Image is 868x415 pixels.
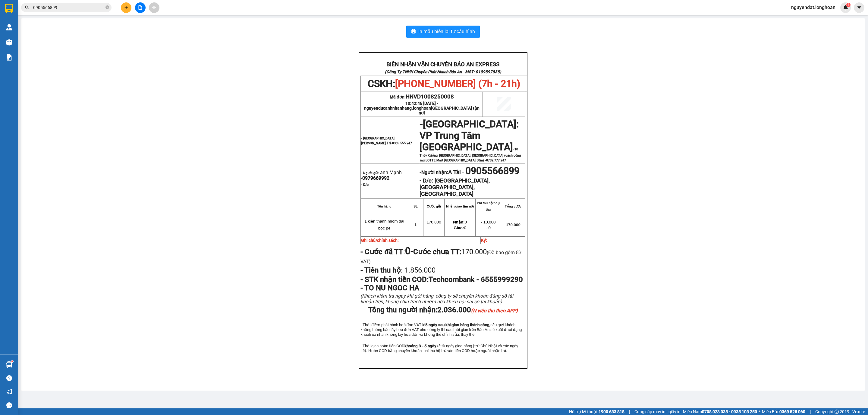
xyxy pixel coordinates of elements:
span: 1 [414,223,417,227]
strong: Tên hàng [377,204,391,208]
span: - Thời gian hoàn tiền COD kể từ ngày giao hàng (trừ Chủ Nhật và các ngày Lễ). Hoàn COD bằng chuyể... [360,344,518,353]
span: 170.000 [506,223,520,227]
span: (Khách kiểm tra ngay khi gửi hàng, công ty sẽ chuyển khoản đúng số tài khoản trên, không chịu trá... [360,293,513,304]
button: plus [121,2,131,13]
img: solution-icon [6,54,12,61]
span: - [420,118,423,130]
span: copyright [835,410,839,414]
strong: (Công Ty TNHH Chuyển Phát Nhanh Bảo An - MST: 0109597835) [385,70,501,74]
span: notification [6,389,12,395]
em: (N.viên thu theo APP) [471,308,518,314]
span: ⚪️ [759,410,760,413]
span: Mã đơn: [390,95,454,99]
span: - [GEOGRAPHIC_DATA]: [PERSON_NAME] Trì- [361,136,412,145]
span: 0782.777.247 [486,158,506,162]
span: - 10.000 [481,220,496,224]
sup: 1 [11,360,13,362]
strong: Nhận/giao tận nơi [446,204,474,208]
span: close-circle [105,5,109,11]
span: message [6,402,12,408]
span: : [360,266,436,274]
button: aim [149,2,159,13]
span: 2.036.000 [437,306,518,314]
span: | [810,408,811,415]
span: : [360,248,413,256]
span: 0389.555.247 [392,141,412,145]
span: | [629,408,630,415]
input: Tìm tên, số ĐT hoặc mã đơn [33,4,104,11]
span: printer [411,29,416,35]
strong: 0708 023 035 - 0935 103 250 [702,409,757,414]
img: warehouse-icon [6,361,12,368]
strong: [GEOGRAPHIC_DATA],[GEOGRAPHIC_DATA],[GEOGRAPHIC_DATA] [420,177,490,197]
span: - [420,124,521,162]
strong: 0369 525 060 [779,409,805,414]
strong: 5 ngày sau khi giao hàng thành công, [425,323,490,327]
span: Miền Bắc [762,408,805,415]
span: [GEOGRAPHIC_DATA] tận nơi [419,106,480,115]
span: aim [152,5,156,10]
strong: Ký: [481,238,487,243]
span: In mẫu biên lai tự cấu hình [418,28,475,35]
span: - STK nhận tiền COD: [360,275,523,292]
span: 0 [453,220,467,224]
span: Cung cấp máy in - giấy in: [634,408,681,415]
span: - 0 [486,226,491,230]
span: 170.000 [426,220,441,224]
sup: 1 [846,3,851,7]
span: 0905566899 [465,165,520,176]
strong: - Cước đã TT [360,248,403,256]
strong: Phí thu hộ/phụ thu [477,201,500,211]
img: logo-vxr [5,4,13,13]
span: [GEOGRAPHIC_DATA]: VP Trung Tâm [GEOGRAPHIC_DATA] [420,118,519,153]
span: nguyenducanhnhanhang.longhoan [364,106,480,115]
span: CSKH: [368,78,520,89]
strong: 1900 633 818 [599,409,624,414]
strong: khoảng 3 - 5 ngày [404,344,436,348]
span: 1 [847,3,849,7]
span: close-circle [105,5,109,9]
span: [PHONE_NUMBER] (7h - 21h) [395,78,520,89]
span: file-add [138,5,142,10]
strong: SL [414,204,418,208]
span: Techcombank - 6555999290 - TO NU NGOC HA [360,275,523,292]
strong: - [420,169,461,176]
span: - [461,170,465,175]
button: printerIn mẫu biên lai tự cấu hình [406,26,480,38]
span: HNVD1008250008 [406,93,454,100]
span: A Tài [448,169,461,176]
span: - [405,245,413,257]
span: Tổng thu người nhận: [368,306,518,314]
strong: Tổng cước [505,204,521,208]
strong: Ghi chú/chính sách: [361,238,399,243]
span: 1.856.000 [403,266,436,274]
strong: Nhận: [453,220,464,224]
span: caret-down [857,5,862,10]
span: nguyendat.longhoan [786,4,840,11]
strong: - Người gửi: [361,171,379,175]
img: icon-new-feature [843,5,848,10]
strong: Giao: [454,226,464,230]
span: anh Mạnh - [361,170,402,181]
span: Miền Nam [683,408,757,415]
img: warehouse-icon [6,24,12,30]
img: warehouse-icon [6,39,12,45]
strong: - D/c: [420,177,433,184]
strong: - Tiền thu hộ [360,266,401,274]
span: - Thời điểm phát hành hoá đơn VAT là nếu quý khách không thông báo lấy hoá đơn VAT cho công ty th... [360,323,521,337]
strong: - D/c: [361,183,369,187]
span: search [25,5,29,10]
span: Hỗ trợ kỹ thuật: [569,408,624,415]
span: plus [124,5,128,10]
button: caret-down [854,2,864,13]
button: file-add [135,2,146,13]
span: Người nhận: [421,170,461,175]
span: question-circle [6,375,12,381]
strong: 0 [405,245,410,257]
strong: Cước gửi [427,204,441,208]
strong: BIÊN NHẬN VẬN CHUYỂN BẢO AN EXPRESS [386,61,499,68]
span: 10:42:46 [DATE] - [364,101,480,115]
span: 1 kiện thanh nhôm dài bọc pe [364,219,404,230]
strong: Cước chưa TT: [413,248,461,256]
span: 0 [454,226,466,230]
